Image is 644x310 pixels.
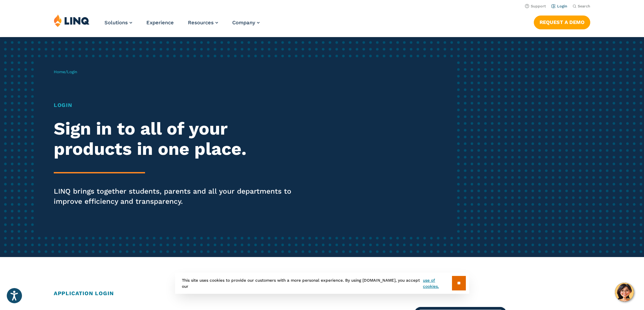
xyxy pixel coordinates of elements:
span: Company [232,20,255,26]
a: Company [232,20,260,26]
nav: Button Navigation [534,14,590,29]
span: / [54,69,77,74]
p: LINQ brings together students, parents and all your departments to improve efficiency and transpa... [54,186,302,206]
nav: Primary Navigation [104,14,260,36]
a: Resources [188,20,218,26]
span: Solutions [104,20,128,26]
h2: Sign in to all of your products in one place. [54,119,302,159]
img: LINQ | K‑12 Software [54,14,90,27]
button: Hello, have a question? Let’s chat. [615,283,634,302]
a: Experience [146,20,174,26]
span: Search [578,4,590,8]
a: Home [54,69,65,74]
span: Resources [188,20,214,26]
a: Login [551,4,567,8]
div: This site uses cookies to provide our customers with a more personal experience. By using [DOMAIN... [175,273,469,294]
a: use of cookies. [423,277,452,289]
a: Solutions [104,20,132,26]
span: Login [67,69,77,74]
a: Request a Demo [534,16,590,29]
button: Open Search Bar [573,4,590,9]
h1: Login [54,101,302,109]
a: Support [525,4,546,8]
